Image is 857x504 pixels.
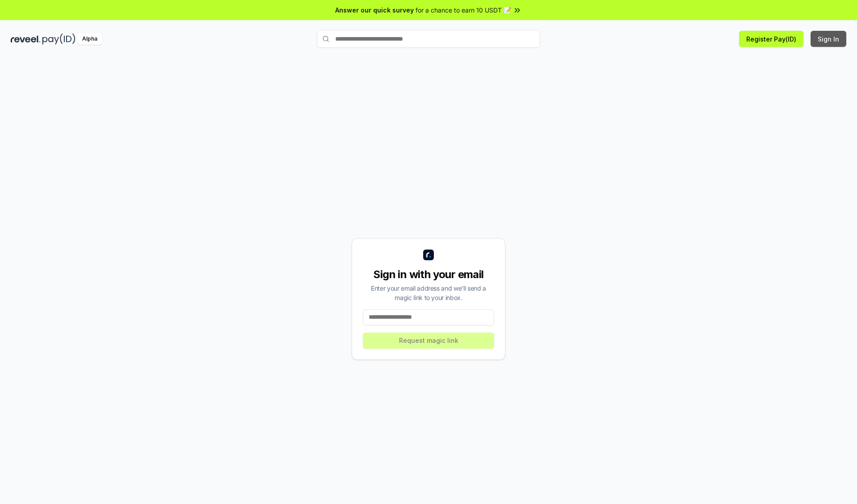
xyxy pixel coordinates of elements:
[811,31,846,47] button: Sign In
[739,31,803,47] button: Register Pay(ID)
[363,267,494,282] div: Sign in with your email
[77,33,102,45] div: Alpha
[363,283,494,302] div: Enter your email address and we’ll send a magic link to your inbox.
[416,5,511,15] span: for a chance to earn 10 USDT 📝
[11,33,41,45] img: reveel_dark
[42,33,75,45] img: pay_id
[335,5,414,15] span: Answer our quick survey
[423,250,434,260] img: logo_small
